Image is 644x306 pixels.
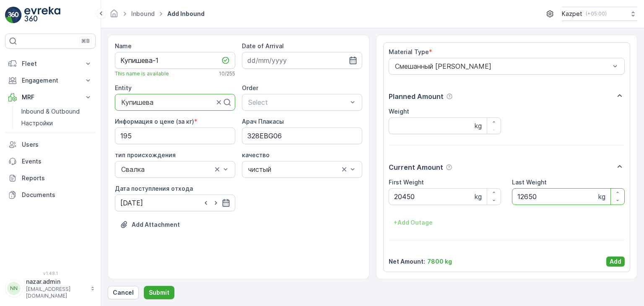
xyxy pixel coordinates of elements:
[22,76,79,85] p: Engagement
[389,179,424,186] label: First Weight
[132,220,180,229] p: Add Attachment
[242,151,270,158] label: качество
[606,257,625,267] button: Add
[389,257,425,266] p: Net Amount :
[26,286,86,299] p: [EMAIL_ADDRESS][DOMAIN_NAME]
[5,153,96,170] a: Events
[22,157,92,166] p: Events
[389,91,444,101] p: Planned Amount
[18,106,96,117] a: Inbound & Outbound
[115,218,185,231] button: Upload File
[586,10,607,17] p: ( +05:00 )
[394,218,433,227] p: + Add Outage
[242,42,284,49] label: Date of Arrival
[24,7,60,23] img: logo_light-DOdMpM7g.png
[22,174,92,182] p: Reports
[446,164,452,171] div: Help Tooltip Icon
[248,97,348,107] p: Select
[18,117,96,129] a: Настройки
[5,72,96,89] button: Engagement
[22,60,79,68] p: Fleet
[115,194,235,211] input: dd/mm/yyyy
[5,7,22,23] img: logo
[446,93,453,100] div: Help Tooltip Icon
[21,119,53,127] p: Настройки
[5,277,96,299] button: NNnazar.admin[EMAIL_ADDRESS][DOMAIN_NAME]
[115,70,169,77] span: This name is available
[115,185,193,192] label: Дата поступления отхода
[5,187,96,203] a: Documents
[389,108,409,115] label: Weight
[389,162,443,172] p: Current Amount
[475,121,482,131] p: kg
[81,38,90,44] p: ⌘B
[7,282,21,295] div: NN
[242,52,362,69] input: dd/mm/yyyy
[427,257,452,266] p: 7800 kg
[22,93,79,101] p: MRF
[389,48,429,55] label: Material Type
[131,10,155,17] a: Inbound
[115,84,132,91] label: Entity
[512,179,547,186] label: Last Weight
[242,84,258,91] label: Order
[562,7,637,21] button: Kazpet(+05:00)
[598,192,605,202] p: kg
[389,216,438,229] button: +Add Outage
[109,12,119,19] a: Homepage
[475,192,482,202] p: kg
[113,288,134,297] p: Cancel
[149,288,169,297] p: Submit
[5,55,96,72] button: Fleet
[610,257,621,266] p: Add
[108,286,139,299] button: Cancel
[242,118,284,125] label: Арач Плакасы
[115,151,176,158] label: тип происхождения
[144,286,174,299] button: Submit
[5,271,96,276] span: v 1.48.1
[5,136,96,153] a: Users
[115,42,132,49] label: Name
[5,89,96,106] button: MRF
[5,170,96,187] a: Reports
[21,107,80,116] p: Inbound & Outbound
[26,277,86,286] p: nazar.admin
[562,10,582,18] p: Kazpet
[22,140,92,149] p: Users
[219,70,235,77] p: 10 / 255
[166,10,206,18] span: Add Inbound
[115,118,194,125] label: Информация о цене (за кг)
[22,191,92,199] p: Documents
